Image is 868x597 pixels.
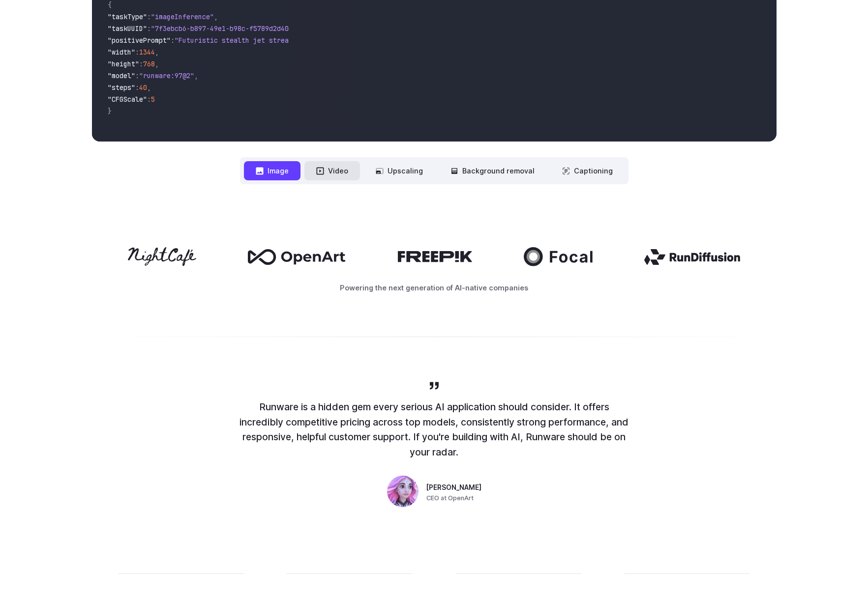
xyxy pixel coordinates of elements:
span: 768 [143,59,155,68]
span: "Futuristic stealth jet streaking through a neon-lit cityscape with glowing purple exhaust" [175,36,533,45]
button: Video [304,161,360,180]
span: "positivePrompt" [108,36,171,45]
span: : [135,83,139,92]
p: Powering the next generation of AI-native companies [92,282,777,293]
span: 5 [151,95,155,104]
button: Image [244,161,300,180]
span: "7f3ebcb6-b897-49e1-b98c-f5789d2d40d7" [151,24,300,33]
span: : [135,71,139,80]
button: Background removal [439,161,546,180]
img: Person [387,476,419,507]
button: Captioning [550,161,625,180]
p: Runware is a hidden gem every serious AI application should consider. It offers incredibly compet... [238,399,631,460]
span: , [194,71,198,80]
span: , [214,12,218,21]
span: "taskType" [108,12,147,21]
span: : [147,95,151,104]
span: 1344 [139,48,155,57]
span: , [155,59,159,68]
span: "runware:97@2" [139,71,194,80]
span: , [155,48,159,57]
span: "taskUUID" [108,24,147,33]
span: "CFGScale" [108,95,147,104]
span: "height" [108,59,139,68]
span: "model" [108,71,135,80]
span: : [139,59,143,68]
span: "imageInference" [151,12,214,21]
span: { [108,0,112,9]
span: "width" [108,48,135,57]
span: : [147,24,151,33]
span: : [147,12,151,21]
span: [PERSON_NAME] [426,483,481,493]
span: } [108,107,112,115]
span: CEO at OpenArt [426,493,474,503]
span: : [135,48,139,57]
span: : [171,36,175,45]
span: 40 [139,83,147,92]
button: Upscaling [364,161,435,180]
span: "steps" [108,83,135,92]
span: , [147,83,151,92]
